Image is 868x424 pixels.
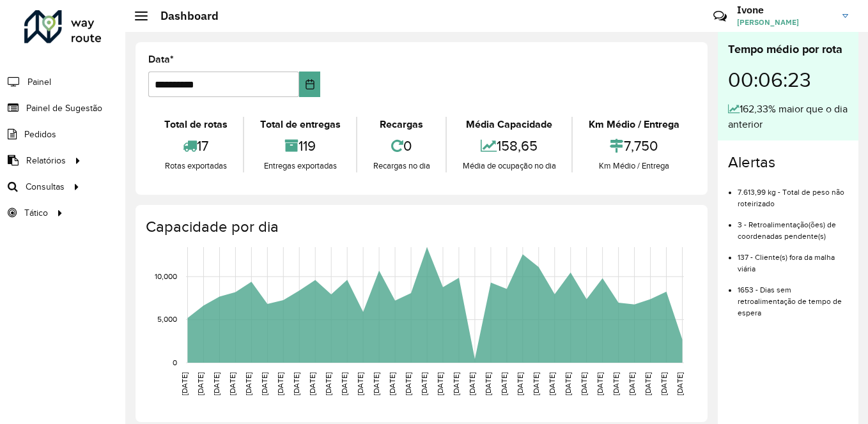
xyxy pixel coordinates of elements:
text: [DATE] [548,372,556,395]
a: Contato Rápido [706,3,734,30]
h4: Capacidade por dia [146,218,695,236]
text: [DATE] [660,372,668,395]
text: [DATE] [676,372,684,395]
text: [DATE] [292,372,300,395]
div: Km Médio / Entrega [576,117,692,132]
text: [DATE] [372,372,380,395]
text: [DATE] [324,372,332,395]
span: Painel de Sugestão [26,102,102,115]
div: Total de rotas [151,117,240,132]
text: [DATE] [564,372,572,395]
text: [DATE] [612,372,620,395]
div: 162,33% maior que o dia anterior [728,102,848,132]
text: [DATE] [452,372,460,395]
text: [DATE] [180,372,189,395]
div: Total de entregas [247,117,353,132]
text: [DATE] [420,372,428,395]
div: Média de ocupação no dia [450,160,568,172]
div: Recargas [360,117,442,132]
span: Relatórios [26,154,66,167]
li: 3 - Retroalimentação(ões) de coordenadas pendente(s) [738,209,848,242]
div: 7,750 [576,132,692,160]
text: 5,000 [157,315,177,324]
span: Tático [24,206,48,220]
text: 10,000 [155,272,177,280]
h3: Ivone [737,4,833,16]
text: [DATE] [340,372,348,395]
text: 0 [173,358,177,367]
text: [DATE] [308,372,316,395]
div: 0 [360,132,442,160]
label: Data [148,52,174,67]
li: 7.613,99 kg - Total de peso não roteirizado [738,177,848,209]
text: [DATE] [436,372,444,395]
text: [DATE] [244,372,252,395]
text: [DATE] [356,372,364,395]
text: [DATE] [276,372,284,395]
span: [PERSON_NAME] [737,17,833,28]
text: [DATE] [212,372,221,395]
div: 119 [247,132,353,160]
text: [DATE] [644,372,652,395]
div: 00:06:23 [728,58,848,102]
text: [DATE] [596,372,604,395]
text: [DATE] [532,372,540,395]
span: Pedidos [24,128,56,141]
div: Km Médio / Entrega [576,160,692,172]
span: Painel [27,75,51,89]
text: [DATE] [404,372,412,395]
text: [DATE] [516,372,524,395]
div: 17 [151,132,240,160]
text: [DATE] [196,372,205,395]
div: Tempo médio por rota [728,41,848,58]
text: [DATE] [484,372,492,395]
h4: Alertas [728,153,848,172]
h2: Dashboard [148,9,219,23]
text: [DATE] [260,372,268,395]
div: Rotas exportadas [151,160,240,172]
div: 158,65 [450,132,568,160]
li: 137 - Cliente(s) fora da malha viária [738,242,848,275]
div: Entregas exportadas [247,160,353,172]
text: [DATE] [500,372,508,395]
span: Consultas [26,180,65,193]
li: 1653 - Dias sem retroalimentação de tempo de espera [738,275,848,319]
div: Recargas no dia [360,160,442,172]
text: [DATE] [388,372,396,395]
text: [DATE] [628,372,636,395]
button: Choose Date [299,72,320,97]
text: [DATE] [580,372,588,395]
text: [DATE] [228,372,236,395]
text: [DATE] [468,372,476,395]
div: Média Capacidade [450,117,568,132]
